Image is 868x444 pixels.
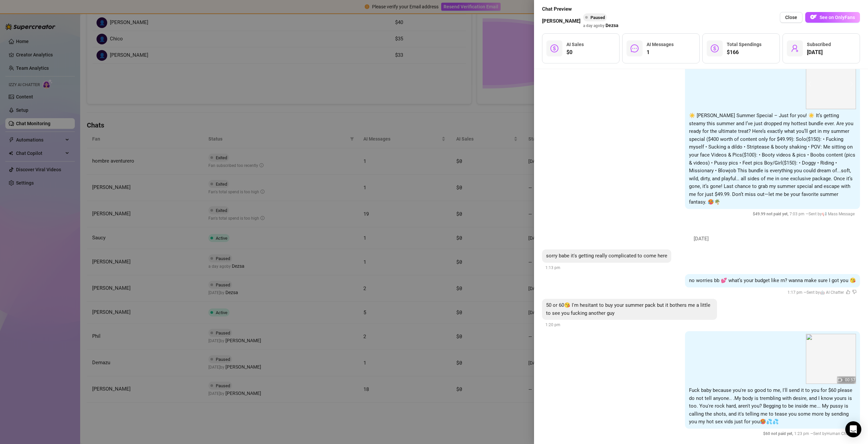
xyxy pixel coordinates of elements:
img: media [806,334,856,384]
span: Dezsa [605,22,619,29]
span: Total Spendings [727,42,761,47]
span: dislike [852,290,857,294]
div: Open Intercom Messenger [845,421,861,437]
span: Fuck baby because you're so good to me, I'll send it to you for $60 please do not tell anyone.. .... [689,387,852,425]
span: Paused [590,15,605,20]
span: $166 [727,48,761,56]
span: 00:57 [845,378,855,382]
img: OF [810,14,817,20]
span: [PERSON_NAME] [542,17,580,25]
img: media [806,59,856,109]
span: Sent by Human Chatter [813,431,855,436]
span: dollar [550,44,558,52]
span: 1:17 pm — [788,290,857,295]
span: 1:23 pm — [763,431,857,436]
span: AI Messages [647,42,674,47]
span: $ 49.99 not paid yet , [753,212,790,216]
span: Subscribed [807,42,831,47]
span: ☀️ [PERSON_NAME] Summer Special – Just for you! ☀️ It’s getting steamy this summer and I’ve just ... [689,113,855,205]
span: 1:20 pm [545,322,560,327]
span: Close [785,15,797,20]
button: next [848,81,853,87]
span: 7:03 pm — [753,212,857,216]
span: Sent by 📢 Mass Message [809,212,855,216]
span: [DATE] [807,48,831,56]
span: $ 60 not paid yet , [763,431,794,436]
button: OFSee on OnlyFans [805,12,860,23]
span: like [846,290,850,294]
span: sorry babe it's getting really complicated to come here [546,253,667,259]
span: user-add [791,44,799,52]
span: $0 [566,48,584,56]
span: 50 or 60😘 I'm hesitant to buy your summer pack but it bothers me a little to see you fucking anot... [546,302,710,316]
button: Close [780,12,803,23]
span: dollar [711,44,719,52]
button: prev [809,81,814,87]
span: no worries bb 💕 what’s your budget like rn? wanna make sure I got you 😘 [689,277,856,283]
span: Chat Preview [542,5,619,13]
span: message [631,44,639,52]
span: AI Sales [566,42,584,47]
span: 1 [647,48,674,56]
span: 1:13 pm [545,265,560,270]
span: See on OnlyFans [820,15,855,20]
span: video-camera [838,378,842,382]
span: [DATE] [689,235,714,243]
span: Sent by 🤖 AI Chatter [807,290,844,295]
span: a day ago by [583,23,619,28]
